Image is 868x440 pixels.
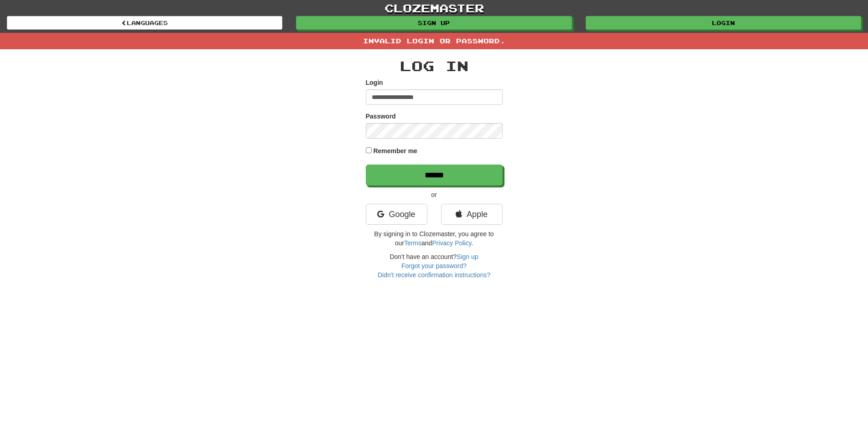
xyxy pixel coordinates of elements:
a: Forgot your password? [401,262,467,269]
a: Terms [404,239,421,247]
a: Languages [7,16,282,30]
p: By signing in to Clozemaster, you agree to our and . [366,229,503,248]
a: Sign up [296,16,572,30]
a: Google [366,204,427,225]
h2: Log In [366,58,503,73]
label: Login [366,78,383,87]
div: Don't have an account? [366,252,503,280]
label: Remember me [373,146,417,155]
a: Didn't receive confirmation instructions? [378,271,490,279]
a: Apple [441,204,503,225]
label: Password [366,112,396,121]
a: Sign up [457,253,478,260]
p: or [366,190,503,199]
a: Privacy Policy [432,239,471,247]
a: Login [586,16,861,30]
